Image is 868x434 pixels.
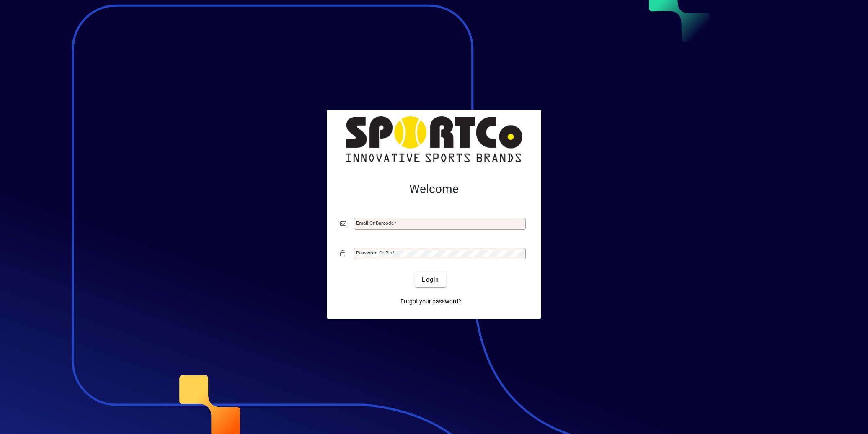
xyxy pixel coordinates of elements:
span: Login [422,275,439,284]
mat-label: Password or Pin [356,250,392,256]
a: Forgot your password? [397,294,465,309]
span: Forgot your password? [400,297,461,306]
button: Login [415,272,446,287]
mat-label: Email or Barcode [356,220,394,226]
h2: Welcome [340,182,528,196]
